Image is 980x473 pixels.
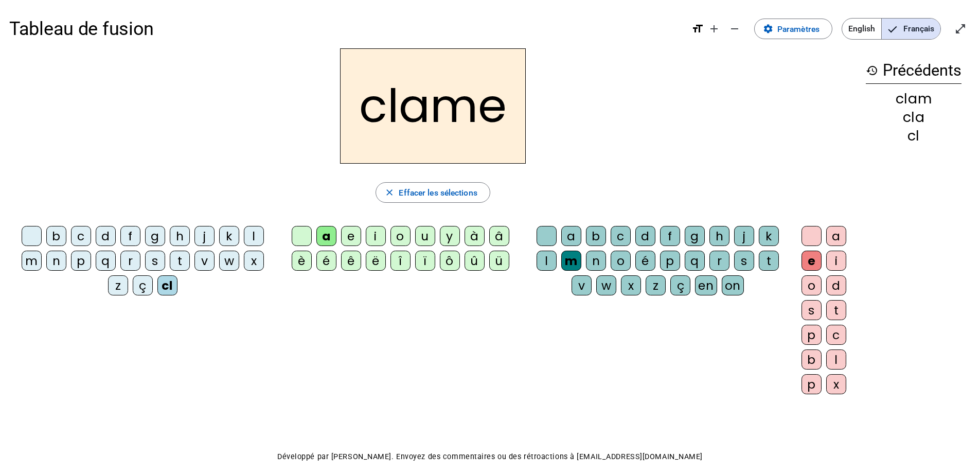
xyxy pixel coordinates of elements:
div: l [244,226,264,246]
div: cl [157,275,177,295]
div: ë [366,251,386,271]
mat-icon: settings [763,24,773,34]
div: j [734,226,754,246]
div: f [120,226,140,246]
mat-button-toggle-group: Language selection [842,18,941,40]
div: ç [133,275,153,295]
mat-icon: close [384,187,395,198]
div: b [46,226,66,246]
div: x [826,374,846,394]
div: d [826,275,846,295]
div: r [709,251,729,271]
div: n [46,251,66,271]
button: Augmenter la taille de la police [704,19,724,39]
div: a [826,226,846,246]
mat-icon: remove [728,23,741,35]
h2: clame [340,48,526,164]
div: n [586,251,606,271]
button: Paramètres [754,19,832,39]
div: p [801,374,822,394]
div: i [826,251,846,271]
div: m [561,251,581,271]
div: u [415,226,435,246]
div: d [96,226,116,246]
h3: Précédents [866,58,961,84]
p: Développé par [PERSON_NAME]. Envoyez des commentaires ou des rétroactions à [EMAIL_ADDRESS][DOMAI... [9,450,971,464]
mat-icon: format_size [691,23,704,35]
div: l [537,251,557,271]
div: q [96,251,116,271]
div: î [390,251,411,271]
div: é [635,251,655,271]
div: i [366,226,386,246]
div: ô [440,251,460,271]
div: a [316,226,336,246]
div: o [801,275,822,295]
div: t [759,251,779,271]
div: â [489,226,509,246]
div: w [596,275,616,295]
button: Entrer en plein écran [950,19,971,39]
span: Français [882,19,940,39]
button: Effacer les sélections [376,182,490,203]
div: x [621,275,641,295]
mat-icon: history [866,64,878,77]
button: Diminuer la taille de la police [724,19,745,39]
div: r [120,251,140,271]
span: English [842,19,881,39]
div: en [695,275,717,295]
div: t [826,300,846,320]
div: ü [489,251,509,271]
div: o [390,226,411,246]
div: w [219,251,239,271]
div: a [561,226,581,246]
mat-icon: add [708,23,720,35]
div: ê [341,251,361,271]
div: j [194,226,215,246]
div: c [71,226,91,246]
div: ç [670,275,690,295]
mat-icon: open_in_full [954,23,967,35]
div: t [170,251,190,271]
div: m [22,251,42,271]
div: p [801,325,822,345]
div: o [611,251,631,271]
div: v [572,275,592,295]
div: ï [415,251,435,271]
div: p [660,251,680,271]
div: h [170,226,190,246]
div: e [801,251,822,271]
div: g [145,226,165,246]
div: c [611,226,631,246]
div: s [145,251,165,271]
div: s [734,251,754,271]
div: d [635,226,655,246]
div: c [826,325,846,345]
div: é [316,251,336,271]
div: e [341,226,361,246]
div: y [440,226,460,246]
div: clam [866,92,961,106]
div: p [71,251,91,271]
span: Effacer les sélections [399,186,477,200]
h1: Tableau de fusion [9,10,682,47]
span: Paramètres [777,22,819,36]
div: cla [866,110,961,124]
div: è [292,251,312,271]
div: b [801,349,822,370]
div: l [826,349,846,370]
div: h [709,226,729,246]
div: on [722,275,744,295]
div: q [685,251,705,271]
div: x [244,251,264,271]
div: z [108,275,128,295]
div: z [646,275,666,295]
div: k [219,226,239,246]
div: v [194,251,215,271]
div: f [660,226,680,246]
div: g [685,226,705,246]
div: b [586,226,606,246]
div: à [465,226,485,246]
div: k [759,226,779,246]
div: û [465,251,485,271]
